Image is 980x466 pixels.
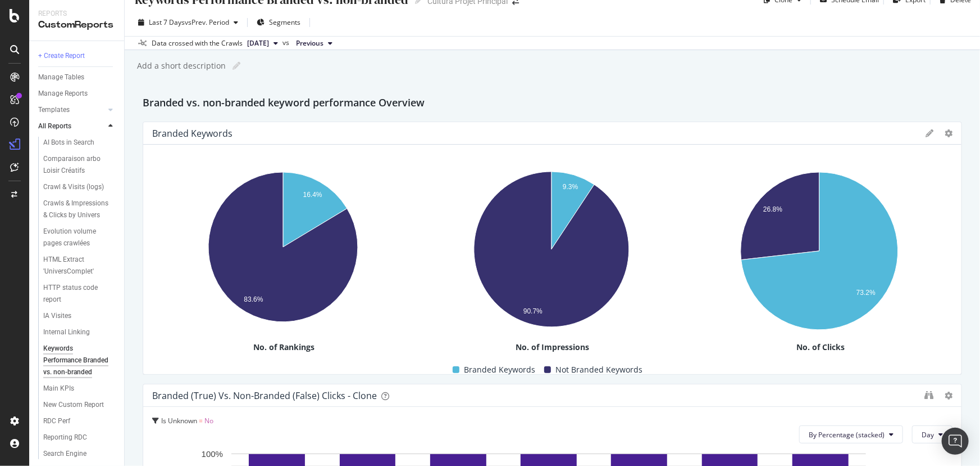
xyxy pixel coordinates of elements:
[924,391,933,400] div: binoculars
[43,383,116,395] a: Main KPIs
[296,38,323,48] span: Previous
[161,416,197,425] span: Is Unknown
[43,181,104,193] div: Crawl & Visits (logs)
[202,449,223,459] text: 100%
[43,432,87,443] div: Reporting RDC
[149,17,185,27] span: Last 7 Days
[421,166,682,339] svg: A chart.
[291,37,337,50] button: Previous
[38,71,84,83] div: Manage Tables
[233,62,240,70] i: Edit report name
[243,37,282,50] button: [DATE]
[185,17,229,27] span: vs Prev. Period
[152,38,243,48] div: Data crossed with the Crawls
[244,295,263,303] text: 83.6%
[143,95,425,113] h2: Branded vs. non-branded keyword performance Overview
[43,310,116,322] a: IA Visites
[143,122,962,375] div: Branded KeywordsA chart.No. of RankingsA chart.No. of ImpressionsA chart.No. of ClicksBranded Key...
[689,166,950,342] svg: A chart.
[247,38,269,48] span: 2025 Aug. 11th
[43,343,116,378] a: Keywords Performance Branded vs. non-branded
[38,19,115,32] div: CustomReports
[43,153,109,177] div: Comparaison arbo Loisir Créatifs
[43,310,71,322] div: IA Visites
[269,17,300,27] span: Segments
[523,307,543,315] text: 90.7%
[282,38,291,48] span: vs
[43,282,107,306] div: HTTP status code report
[555,363,642,377] span: Not Branded Keywords
[136,60,226,71] div: Add a short description
[38,104,105,116] a: Templates
[43,137,116,149] a: AI Bots in Search
[204,416,213,425] span: No
[303,191,322,199] text: 16.4%
[38,71,116,83] a: Manage Tables
[143,95,962,113] div: Branded vs. non-branded keyword performance Overview
[134,14,243,32] button: Last 7 DaysvsPrev. Period
[199,416,203,425] span: =
[43,399,116,411] a: New Custom Report
[152,390,377,401] div: Branded (true) vs. Non-Branded (false) Clicks - Clone
[38,120,71,132] div: All Reports
[464,363,535,377] span: Branded Keywords
[43,343,111,378] div: Keywords Performance Branded vs. non-branded
[799,425,903,443] button: By Percentage (stacked)
[43,226,109,249] div: Evolution volume pages crawlées
[809,430,885,440] span: By Percentage (stacked)
[563,183,578,191] text: 9.3%
[856,289,876,297] text: 73.2%
[38,88,116,100] a: Manage Reports
[942,428,969,455] div: Open Intercom Messenger
[43,254,108,277] div: HTML Extract 'UniversComplet'
[763,205,782,213] text: 26.8%
[152,128,233,139] div: Branded Keywords
[43,226,116,249] a: Evolution volume pages crawlées
[922,430,934,440] span: Day
[43,254,116,277] a: HTML Extract 'UniversComplet'
[38,104,70,116] div: Templates
[43,415,116,427] a: RDC Perf
[421,342,685,353] div: No. of Impressions
[152,342,416,353] div: No. of Rankings
[252,14,305,32] button: Segments
[912,425,952,443] button: Day
[38,88,88,100] div: Manage Reports
[43,137,94,149] div: AI Bots in Search
[43,415,70,427] div: RDC Perf
[43,282,116,306] a: HTTP status code report
[43,198,110,221] div: Crawls & Impressions & Clicks by Univers
[43,383,74,395] div: Main KPIs
[38,50,116,62] a: + Create Report
[689,342,952,353] div: No. of Clicks
[43,181,116,193] a: Crawl & Visits (logs)
[43,326,90,338] div: Internal Linking
[43,432,116,443] a: Reporting RDC
[43,198,116,221] a: Crawls & Impressions & Clicks by Univers
[38,50,85,62] div: + Create Report
[43,153,116,177] a: Comparaison arbo Loisir Créatifs
[152,166,413,333] svg: A chart.
[43,326,116,338] a: Internal Linking
[38,9,115,19] div: Reports
[38,120,105,132] a: All Reports
[43,399,104,411] div: New Custom Report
